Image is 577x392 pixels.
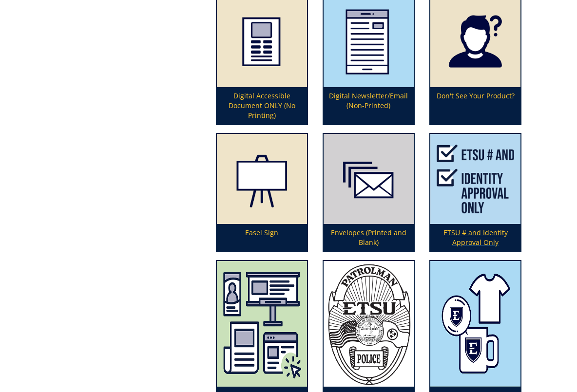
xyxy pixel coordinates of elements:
[324,134,414,251] a: Envelopes (Printed and Blank)
[430,261,520,387] img: promotional%20items%20icon-621cf3f26df267.81791671.png
[217,134,307,224] img: easel-sign-5948317bbd7738.25572313.png
[324,87,414,124] p: Digital Newsletter/Email (Non-Printed)
[324,261,414,387] img: policecertart-67a0f341ac7049.77219506.png
[430,134,520,224] img: etsu%20assignment-617843c1f3e4b8.13589178.png
[217,261,307,387] img: clinic%20project-6078417515ab93.06286557.png
[430,134,520,251] a: ETSU # and Identity Approval Only
[430,224,520,251] p: ETSU # and Identity Approval Only
[324,224,414,251] p: Envelopes (Printed and Blank)
[430,87,520,124] p: Don't See Your Product?
[217,224,307,251] p: Easel Sign
[324,134,414,224] img: envelopes-(bulk-order)-594831b101c519.91017228.png
[217,87,307,124] p: Digital Accessible Document ONLY (No Printing)
[217,134,307,251] a: Easel Sign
